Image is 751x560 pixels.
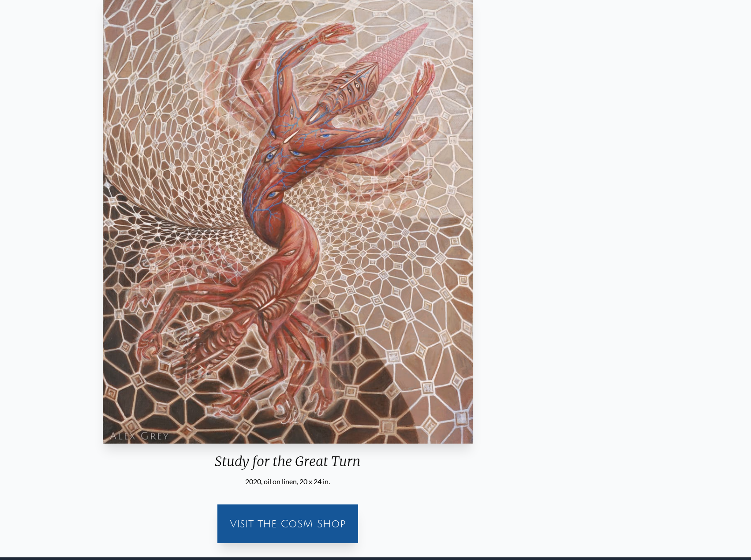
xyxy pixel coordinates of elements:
a: Visit the CoSM Shop [223,510,353,538]
div: 2020, oil on linen, 20 x 24 in. [99,476,476,487]
div: Study for the Great Turn [99,453,476,476]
